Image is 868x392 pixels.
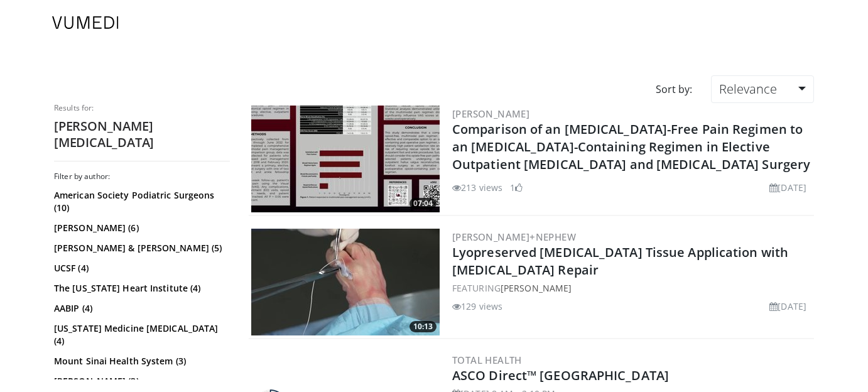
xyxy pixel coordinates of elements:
[410,321,437,332] span: 10:13
[54,103,230,113] p: Results for:
[54,189,227,214] a: American Society Podiatric Surgeons (10)
[452,244,788,278] a: Lyopreserved [MEDICAL_DATA] Tissue Application with [MEDICAL_DATA] Repair
[251,229,440,335] a: 10:13
[452,121,810,173] a: Comparison of an [MEDICAL_DATA]-Free Pain Regimen to an [MEDICAL_DATA]-Containing Regimen in Elec...
[54,118,230,151] h2: [PERSON_NAME][MEDICAL_DATA]
[769,181,806,194] li: [DATE]
[501,282,572,294] a: [PERSON_NAME]
[52,16,119,29] img: VuMedi Logo
[452,181,502,194] li: 213 views
[452,300,502,313] li: 129 views
[452,354,522,366] a: Total Health
[54,375,227,388] a: [PERSON_NAME] (3)
[54,322,227,347] a: [US_STATE] Medicine [MEDICAL_DATA] (4)
[769,300,806,313] li: [DATE]
[452,281,811,295] div: FEATURING
[719,80,777,97] span: Relevance
[54,355,227,367] a: Mount Sinai Health System (3)
[251,229,440,335] img: 28da7cc9-fda6-4339-b0ac-1d952ef2c815.300x170_q85_crop-smart_upscale.jpg
[251,106,440,212] a: 07:04
[251,106,440,212] img: d11e299e-2b25-45a7-985d-c9e6b59b4280.300x170_q85_crop-smart_upscale.jpg
[54,282,227,295] a: The [US_STATE] Heart Institute (4)
[452,107,529,120] a: [PERSON_NAME]
[510,181,523,194] li: 1
[54,262,227,275] a: UCSF (4)
[54,302,227,315] a: AABIP (4)
[711,75,814,103] a: Relevance
[646,75,702,103] div: Sort by:
[452,231,576,243] a: [PERSON_NAME]+Nephew
[54,242,227,254] a: [PERSON_NAME] & [PERSON_NAME] (5)
[452,367,669,384] a: ASCO Direct™ [GEOGRAPHIC_DATA]
[54,222,227,234] a: [PERSON_NAME] (6)
[410,198,437,209] span: 07:04
[54,171,230,182] h3: Filter by author:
